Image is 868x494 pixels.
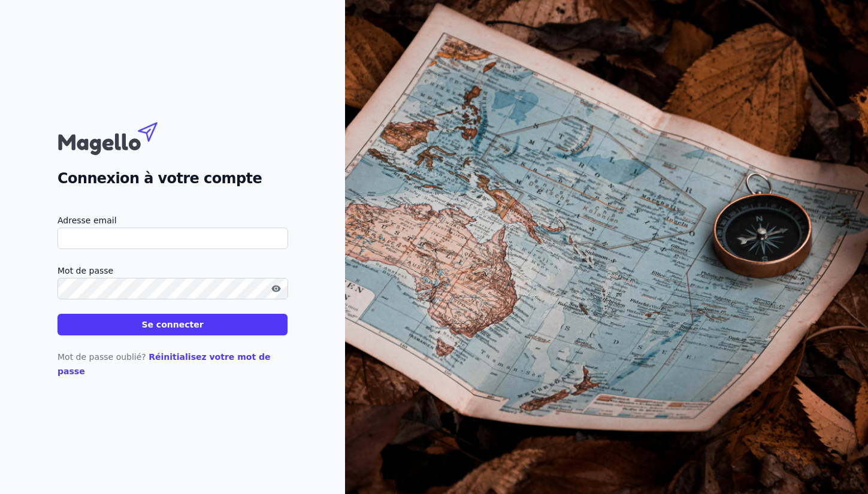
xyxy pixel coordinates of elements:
[58,314,288,335] button: Se connecter
[58,352,271,376] a: Réinitialisez votre mot de passe
[58,263,288,278] label: Mot de passe
[58,213,288,228] label: Adresse email
[58,350,288,378] p: Mot de passe oublié?
[58,116,183,158] img: Magello
[58,168,288,189] h2: Connexion à votre compte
